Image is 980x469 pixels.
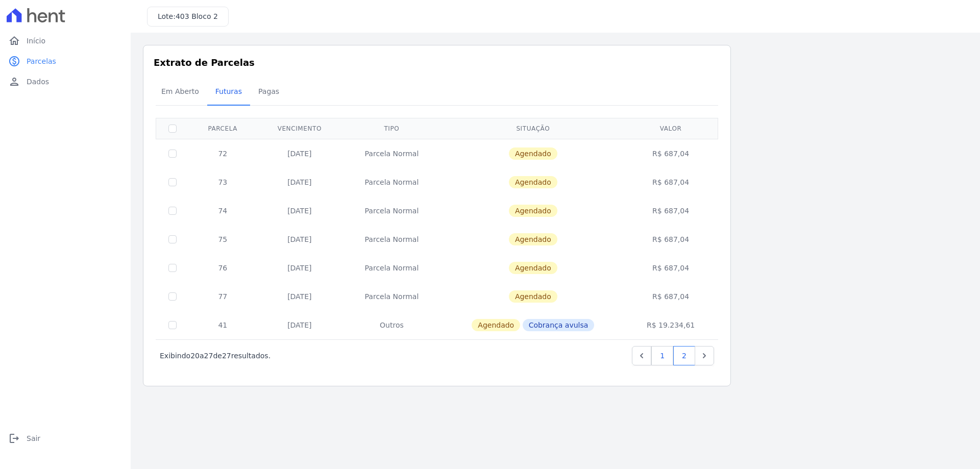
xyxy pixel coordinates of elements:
[509,290,557,303] span: Agendado
[625,118,716,139] th: Valor
[695,346,714,365] a: Next
[4,428,127,449] a: logoutSair
[189,311,257,339] td: 41
[189,168,257,196] td: 73
[625,254,716,282] td: R$ 687,04
[342,196,441,225] td: Parcela Normal
[207,79,250,106] a: Futuras
[176,12,218,20] span: 403 Bloco 2
[342,168,441,196] td: Parcela Normal
[190,352,200,360] span: 20
[673,346,695,365] a: 2
[625,311,716,339] td: R$ 19.234,61
[8,55,20,67] i: paid
[342,225,441,254] td: Parcela Normal
[257,118,342,139] th: Vencimento
[189,282,257,311] td: 77
[209,81,248,102] span: Futuras
[155,81,205,102] span: Em Aberto
[523,319,595,331] span: Cobrança avulsa
[342,254,441,282] td: Parcela Normal
[632,346,651,365] a: Previous
[189,254,257,282] td: 76
[252,81,285,102] span: Pagas
[153,79,207,106] a: Em Aberto
[8,432,20,445] i: logout
[472,319,520,331] span: Agendado
[625,196,716,225] td: R$ 687,04
[342,139,441,168] td: Parcela Normal
[204,352,213,360] span: 27
[257,225,342,254] td: [DATE]
[154,56,720,69] h3: Extrato de Parcelas
[509,176,557,188] span: Agendado
[4,51,127,71] a: paidParcelas
[158,11,218,22] h3: Lote:
[441,118,625,139] th: Situação
[509,233,557,245] span: Agendado
[4,71,127,92] a: personDados
[509,262,557,274] span: Agendado
[509,147,557,160] span: Agendado
[222,352,231,360] span: 27
[257,168,342,196] td: [DATE]
[342,282,441,311] td: Parcela Normal
[189,196,257,225] td: 74
[189,225,257,254] td: 75
[250,79,287,106] a: Pagas
[8,76,20,88] i: person
[625,282,716,311] td: R$ 687,04
[4,31,127,51] a: homeInício
[27,56,56,66] span: Parcelas
[625,139,716,168] td: R$ 687,04
[625,168,716,196] td: R$ 687,04
[257,282,342,311] td: [DATE]
[342,311,441,339] td: Outros
[257,254,342,282] td: [DATE]
[189,118,257,139] th: Parcela
[257,139,342,168] td: [DATE]
[342,118,441,139] th: Tipo
[27,433,40,443] span: Sair
[160,351,271,361] p: Exibindo a de resultados.
[27,36,45,46] span: Início
[651,346,673,365] a: 1
[189,139,257,168] td: 72
[509,205,557,217] span: Agendado
[257,196,342,225] td: [DATE]
[625,225,716,254] td: R$ 687,04
[8,35,20,47] i: home
[257,311,342,339] td: [DATE]
[27,77,49,87] span: Dados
